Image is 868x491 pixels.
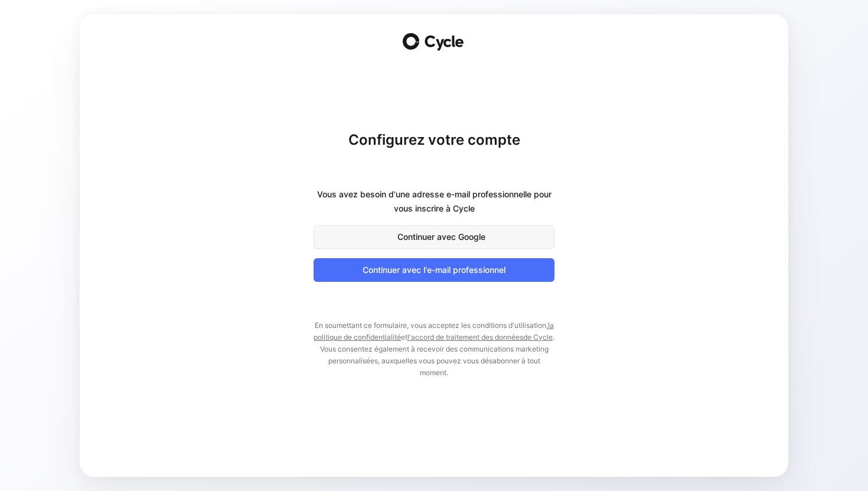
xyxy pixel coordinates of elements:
font: . Vous consentez également à recevoir des communications marketing personnalisées, auxquelles vou... [320,333,555,377]
font: Vous avez besoin d'une adresse e-mail professionnelle pour vous inscrire à Cycle [317,189,552,213]
button: Continuer avec Google [314,225,554,249]
font: Continuer avec l'e-mail professionnel [363,265,505,275]
font: Continuer avec Google [397,232,485,242]
font: et [401,333,407,342]
a: l'accord de traitement des données [407,333,523,342]
button: Continuer avec l'e-mail professionnel [314,258,554,282]
font: En soumettant ce formulaire, vous acceptez les conditions d'utilisation [315,321,546,330]
font: Configurez votre compte [348,131,520,148]
a: la politique de confidentialité [314,321,554,342]
a: de Cycle [523,333,553,342]
font: , [546,321,548,330]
